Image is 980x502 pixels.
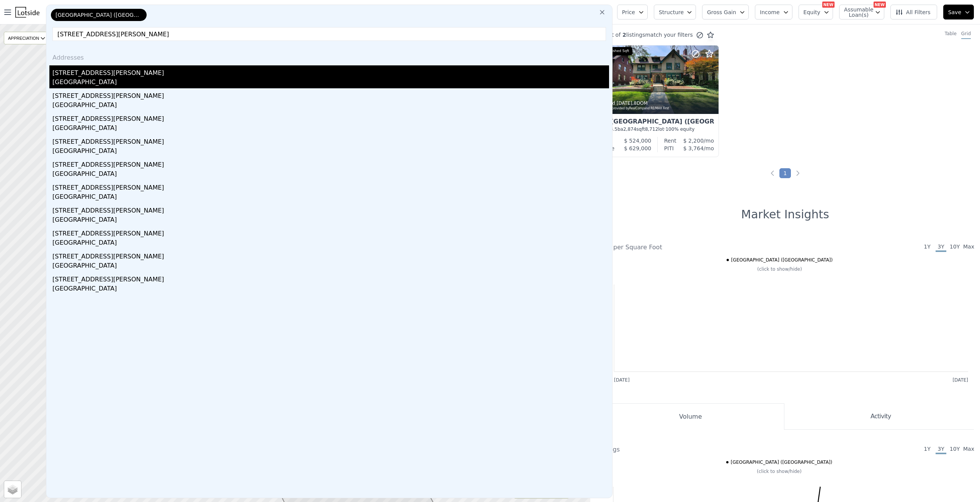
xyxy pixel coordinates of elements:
span: $ 524,000 [624,138,651,144]
div: [GEOGRAPHIC_DATA] [52,78,609,88]
div: Listed , 8 DOM [601,100,715,106]
span: Assumable Loan(s) [844,7,869,18]
div: [STREET_ADDRESS][PERSON_NAME] [52,203,609,215]
div: [GEOGRAPHIC_DATA] [52,123,609,134]
span: [GEOGRAPHIC_DATA] ([GEOGRAPHIC_DATA]) [56,11,142,19]
span: 2 [621,32,626,38]
div: Unfinished Sqft [600,47,632,55]
button: Price [617,5,648,19]
div: [STREET_ADDRESS][PERSON_NAME] [52,65,609,78]
span: 10Y [949,243,960,252]
span: 1Y [922,445,933,454]
time: 2025-08-21 14:43 [617,101,632,106]
button: Equity [799,5,833,19]
a: Page 1 is your current page [779,168,791,178]
div: [GEOGRAPHIC_DATA] [52,261,609,272]
div: [STREET_ADDRESS][PERSON_NAME] [52,180,609,192]
div: [GEOGRAPHIC_DATA] [52,169,609,180]
button: Save [943,5,974,19]
div: NEW [822,2,835,8]
div: [GEOGRAPHIC_DATA] [52,146,609,157]
div: out of listings [590,31,714,39]
span: Equity [804,8,820,16]
div: APPRECIATION [4,32,49,44]
text: [DATE] [952,377,968,383]
button: Activity [784,403,974,430]
span: Income [760,8,780,16]
button: All Filters [890,5,937,19]
span: Structure [659,8,683,16]
div: 5 bd 3.5 ba sqft lot · 100% equity [601,126,714,132]
button: Gross Gain [702,5,749,19]
span: 1Y [922,243,933,252]
span: $ 3,764 [683,145,704,151]
div: Table [945,31,957,39]
button: Volume [596,403,784,430]
div: /mo [674,145,714,152]
div: PITI [664,145,674,152]
div: [GEOGRAPHIC_DATA] [52,215,609,226]
a: Listed [DATE],8DOMListing provided byRealCompand RE/MAX FirstUnfinished SqftMultifamily[GEOGRAPHI... [596,45,718,157]
div: Grid [961,31,971,39]
span: Gross Gain [707,8,736,16]
text: [DATE] [614,377,630,383]
button: Income [755,5,792,19]
div: Addresses [49,47,609,65]
span: $ 629,000 [624,145,651,151]
span: Save [948,8,961,16]
div: (click to show/hide) [591,266,968,272]
div: [GEOGRAPHIC_DATA] [52,284,609,295]
div: /mo [676,137,714,145]
button: Structure [654,5,696,19]
div: [GEOGRAPHIC_DATA] [52,238,609,249]
div: [STREET_ADDRESS][PERSON_NAME] [52,111,609,123]
div: [STREET_ADDRESS][PERSON_NAME] [52,88,609,101]
span: Max [963,243,974,252]
div: [STREET_ADDRESS][PERSON_NAME] [52,226,609,238]
span: Price [622,8,635,16]
span: 3Y [936,445,946,454]
a: Previous page [769,169,776,177]
span: 8,712 [645,127,658,132]
span: All Filters [895,8,931,16]
div: Listing provided by RealComp and RE/MAX First [601,106,715,111]
button: Assumable Loan(s) [839,5,884,19]
a: Next page [794,169,802,177]
span: 3Y [936,243,946,252]
span: [GEOGRAPHIC_DATA] ([GEOGRAPHIC_DATA]) [731,459,832,465]
div: [STREET_ADDRESS][PERSON_NAME] [52,272,609,284]
div: [GEOGRAPHIC_DATA] [52,101,609,111]
span: match your filters [645,31,693,39]
div: Price per Square Foot [596,243,785,252]
div: [STREET_ADDRESS][PERSON_NAME] [52,249,609,261]
h1: Market Insights [741,208,829,221]
ul: Pagination [590,169,980,177]
span: 10Y [949,445,960,454]
div: Rent [664,137,676,145]
div: [GEOGRAPHIC_DATA] [52,192,609,203]
div: Listings [596,445,785,454]
div: [GEOGRAPHIC_DATA] ([GEOGRAPHIC_DATA]) [601,119,714,126]
a: Layers [4,481,21,498]
div: NEW [874,2,886,8]
span: $ 2,200 [683,138,704,144]
img: Lotside [15,7,39,18]
div: [STREET_ADDRESS][PERSON_NAME] [52,157,609,169]
span: 2,874 [623,127,636,132]
div: [STREET_ADDRESS][PERSON_NAME] [52,134,609,146]
span: Max [963,445,974,454]
span: [GEOGRAPHIC_DATA] ([GEOGRAPHIC_DATA]) [731,257,833,263]
div: (click to show/hide) [590,468,968,474]
input: Enter another location [52,27,606,41]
